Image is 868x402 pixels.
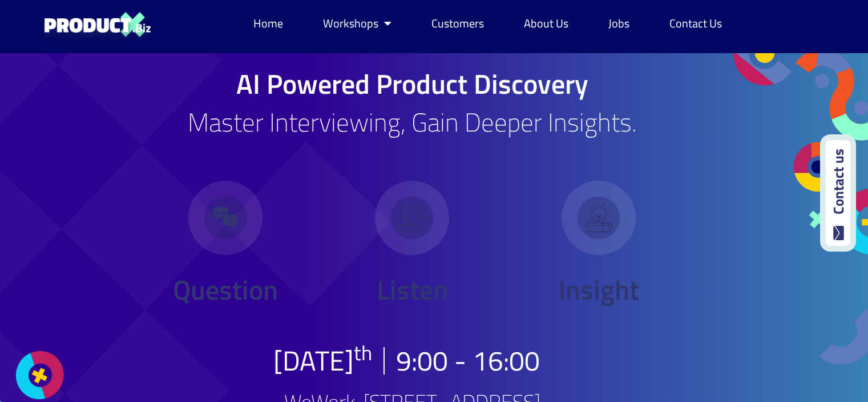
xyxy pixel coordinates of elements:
h2: Master Interviewing, Gain Deeper Insights. [147,109,677,135]
a: Contact Us [658,10,733,37]
span: Listen [377,269,448,311]
a: About Us [512,10,580,37]
a: Jobs [597,10,641,37]
a: Home [242,10,294,37]
h1: AI Powered Product Discovery [147,70,677,98]
span: Question [173,269,278,311]
a: Customers [420,10,495,37]
a: Workshops [312,10,403,37]
nav: Menu [242,10,733,37]
span: Insight [558,269,639,311]
sup: th [354,337,372,368]
h2: 9:00 - 16:00 [396,347,540,375]
p: [DATE] [273,347,372,375]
